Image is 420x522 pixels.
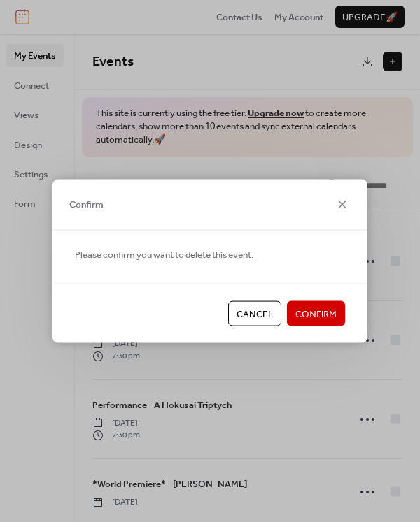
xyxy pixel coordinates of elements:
span: Cancel [237,307,273,321]
button: Cancel [228,301,281,326]
span: Confirm [69,198,104,212]
button: Confirm [287,301,345,326]
span: Confirm [295,307,337,321]
span: Please confirm you want to delete this event. [75,247,253,261]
